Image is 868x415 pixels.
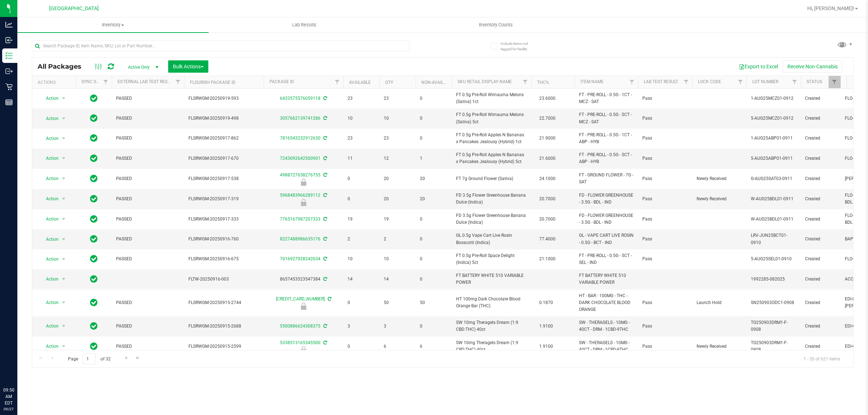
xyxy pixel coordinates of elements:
span: W-AUG25BDL01-0911 [751,216,796,223]
span: FT 0.5g Pre-Roll Apples N Bananas x Pancakes Jealousy (Hybrid) 1ct [456,132,527,145]
a: Filter [789,76,801,88]
span: FT - PRE-ROLL - 0.5G - 5CT - MCZ - SAT [579,111,634,125]
span: 20 [420,196,447,202]
span: Sync from Compliance System [322,236,327,241]
span: 0 [348,299,375,306]
span: FLSRWGM-20250917-319 [188,196,259,202]
span: FD - FLOWER GREENHOUSE - 3.5G - BDL - IND [579,212,634,226]
span: FD - FLOWER GREENHOUSE - 3.5G - BDL - IND [579,192,634,206]
span: In Sync [90,194,98,204]
span: Created [805,236,836,243]
inline-svg: Outbound [5,68,13,75]
span: Sync from Compliance System [322,96,327,101]
span: 0.1870 [536,298,557,308]
span: Hi, [PERSON_NAME]! [807,5,854,11]
span: PASSED [116,196,180,202]
span: 10 [384,115,411,122]
span: Created [805,343,836,350]
span: Action [39,298,59,308]
span: FLSRWGM-20250917-538 [188,175,259,182]
span: SW 10mg Theragels Dream (1:9 CBD:THC) 40ct [456,319,527,333]
span: Newly Received [697,196,742,202]
a: Available [349,80,371,85]
span: FT 0.5g Pre-Roll Wimauma Melons (Sativa) 1ct [456,91,527,105]
span: Created [805,256,836,262]
a: 6433575576059118 [280,96,320,101]
span: Action [39,341,59,351]
span: All Packages [38,63,89,70]
span: Created [805,135,836,142]
a: Qty [385,80,393,85]
a: Flourish Package ID [190,80,235,85]
span: FT - PRE-ROLL - 0.5G - 1CT - ABP - HYB [579,132,634,145]
span: 23 [348,95,375,102]
span: 23 [384,135,411,142]
span: 24.1000 [536,174,559,184]
span: FLSRWGM-20250917-862 [188,135,259,142]
span: PASSED [116,95,180,102]
div: Newly Received [263,199,344,206]
p: 09:50 AM EDT [3,387,14,406]
span: 5-AUG25SEL01-0910 [751,256,796,262]
a: Go to the last page [133,353,143,363]
span: In Sync [90,113,98,123]
span: TG250903DRM1-F-0908 [751,319,796,333]
span: 0 [420,236,447,243]
span: FT - PRE-ROLL - 0.5G - 1CT - MCZ - SAT [579,91,634,105]
span: LRV-JUN25BCT01-0910 [751,232,796,246]
span: PASSED [116,135,180,142]
inline-svg: Reports [5,99,13,106]
div: Newly Received [263,179,344,186]
p: 09/27 [3,406,14,412]
span: select [59,93,68,103]
span: Sync from Compliance System [322,217,327,222]
span: select [59,234,68,244]
a: Lock Code [698,79,721,84]
span: select [59,214,68,224]
span: 23.6000 [536,93,559,104]
span: In Sync [90,298,98,308]
span: Action [39,234,59,244]
span: 10 [384,256,411,262]
span: 1 [420,155,447,162]
span: Sync from Compliance System [322,277,327,282]
div: Actions [38,80,73,85]
span: Created [805,95,836,102]
span: Action [39,321,59,331]
a: 4988727658276755 [280,172,320,177]
inline-svg: Inventory [5,52,13,59]
span: 1 - 20 of 621 items [798,353,846,364]
a: Inventory Counts [400,17,591,33]
span: 1.9100 [536,321,557,331]
span: SW 10mg Theragels Dream (1:9 CBD:THC) 40ct [456,339,527,353]
span: select [59,298,68,308]
span: Sync from Compliance System [322,116,327,121]
span: PASSED [116,236,180,243]
inline-svg: Inbound [5,37,13,44]
a: Filter [331,76,343,88]
span: FT - PRE-ROLL - 0.5G - 5CT - SEL - IND [579,252,634,266]
span: 5-AUG25ABP01-0911 [751,155,796,162]
iframe: Resource center [7,357,29,379]
span: PASSED [116,299,180,306]
a: 8227488986635176 [280,236,320,241]
span: 20.7000 [536,194,559,204]
span: 0 [420,216,447,223]
input: 1 [83,353,96,364]
span: In Sync [90,341,98,351]
span: 1992285-082025 [751,276,796,283]
span: Action [39,153,59,163]
span: TG250903DRM1-F-0908 [751,339,796,353]
a: Filter [680,76,692,88]
span: [GEOGRAPHIC_DATA] [49,5,99,12]
span: In Sync [90,133,98,143]
span: select [59,133,68,144]
span: In Sync [90,254,98,264]
span: 6 [420,343,447,350]
span: G-AUG25SAT03-0911 [751,175,796,182]
span: Sync from Compliance System [322,172,327,177]
span: HT - BAR - 100MG - THC - DARK CHOCOLATE BLOOD ORANGE [579,292,634,313]
span: PASSED [116,343,180,350]
span: PASSED [116,115,180,122]
a: 7765167987207333 [280,217,320,222]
